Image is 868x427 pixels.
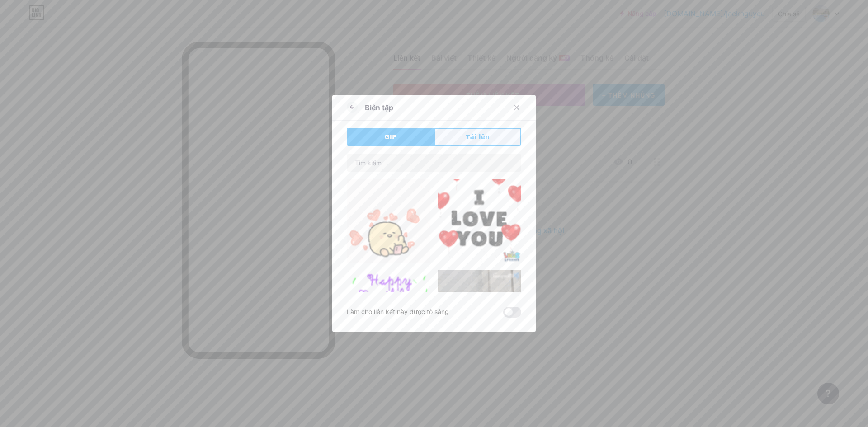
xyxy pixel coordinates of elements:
img: Gihpy [438,270,521,393]
font: Biên tập [365,103,393,112]
font: Tải lên [466,133,490,141]
button: Tải lên [434,128,521,146]
input: Tìm kiếm [347,154,521,172]
img: Gihpy [347,179,430,263]
button: GIF [347,128,434,146]
img: Gihpy [438,179,521,263]
img: Gihpy [347,270,430,354]
font: GIF [384,133,396,141]
font: Làm cho liên kết này được tô sáng [347,308,449,315]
